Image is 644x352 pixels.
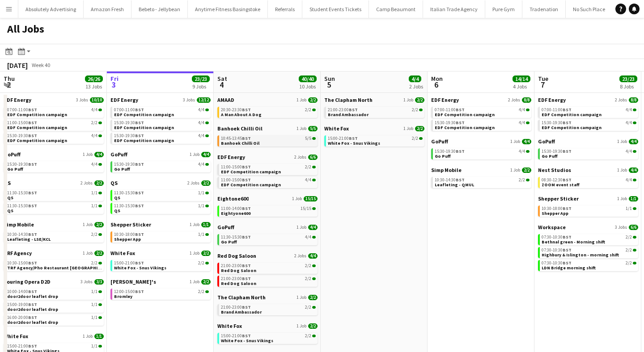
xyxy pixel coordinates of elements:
[542,112,602,117] span: EDF Competition campaign
[563,177,572,183] span: BST
[4,221,34,228] span: Simp Mobile
[114,112,174,117] span: EDF Competition campaign
[412,136,418,141] span: 2/2
[297,225,306,230] span: 1 Job
[217,125,263,132] span: Banhoek Chilli Oil
[519,178,525,182] span: 2/2
[198,134,204,138] span: 4/4
[114,120,209,130] a: 15:30-19:30BST4/4EDF Competition campaign
[538,167,638,173] a: Nest Studios1 Job4/4
[221,234,316,244] a: 11:30-15:30BST4/4Go Puff
[308,155,318,160] span: 6/6
[198,191,204,195] span: 1/1
[217,195,249,202] span: Eightone600
[324,96,373,103] span: The Clapham North
[324,125,349,132] span: White Fox
[542,108,572,112] span: 07:00-11:00
[135,203,144,209] span: BST
[221,165,251,169] span: 11:00-15:00
[542,125,602,130] span: EDF Competition campaign
[7,208,13,214] span: QS
[349,135,358,141] span: BST
[626,235,632,239] span: 2/2
[7,161,102,172] a: 15:30-19:30BST4/4Go Puff
[456,107,465,113] span: BST
[114,108,144,112] span: 07:00-11:00
[435,182,474,188] span: Leafleting - QMUL
[542,148,636,159] a: 15:30-19:30BST4/4Go Puff
[91,232,97,237] span: 2/2
[110,180,211,186] a: QS2 Jobs2/2
[403,126,413,131] span: 1 Job
[435,178,465,182] span: 10:30-14:30
[542,205,636,216] a: 10:30-18:00BST1/1Shepper App
[268,0,302,18] button: Referrals
[4,250,104,256] a: TRF Agency1 Job2/2
[217,224,318,230] a: GoPuff1 Job4/4
[431,138,448,145] span: GoPuff
[221,108,251,112] span: 20:30-23:30
[221,177,316,187] a: 11:00-15:00BST4/4EDF Competition campaign
[431,138,531,145] a: GoPuff1 Job4/4
[90,97,104,103] span: 10/10
[221,182,281,188] span: EDF Competition campaign
[198,232,204,237] span: 1/1
[110,180,118,186] span: QS
[626,108,632,112] span: 4/4
[431,96,531,103] a: EDF Energy2 Jobs8/8
[7,108,37,112] span: 07:00-11:00
[80,180,93,186] span: 2 Jobs
[566,0,613,18] button: No Such Place
[563,205,572,211] span: BST
[135,161,144,167] span: BST
[135,120,144,126] span: BST
[435,125,495,130] span: EDF Competition campaign
[110,221,211,228] a: Shepper Sticker1 Job1/1
[615,225,627,230] span: 3 Jobs
[114,232,144,237] span: 10:30-18:00
[110,221,211,250] div: Shepper Sticker1 Job1/110:30-18:00BST1/1Shepper App
[221,178,251,182] span: 11:00-15:00
[538,224,638,230] a: Workspace3 Jobs6/6
[110,151,127,158] span: GoPuff
[28,231,37,237] span: BST
[221,136,251,141] span: 10:45-13:45
[114,204,144,208] span: 11:30-15:30
[242,107,251,113] span: BST
[324,96,424,103] a: The Clapham North1 Job2/2
[349,107,358,113] span: BST
[435,107,530,117] a: 07:00-11:00BST4/4EDF Competition campaign
[4,221,104,250] div: Simp Mobile1 Job2/210:30-14:30BST2/2Leafleting - LSE/KCL
[542,149,572,154] span: 15:30-19:30
[435,120,530,130] a: 15:30-19:30BST4/4EDF Competition campaign
[91,121,97,125] span: 2/2
[305,165,311,169] span: 2/2
[403,97,413,103] span: 1 Job
[431,96,531,138] div: EDF Energy2 Jobs8/807:00-11:00BST4/4EDF Competition campaign15:30-19:30BST4/4EDF Competition camp...
[538,138,638,167] div: GoPuff1 Job4/415:30-19:30BST4/4Go Puff
[114,161,209,172] a: 15:30-19:30BST4/4Go Puff
[76,97,88,103] span: 3 Jobs
[242,205,251,211] span: BST
[217,154,245,160] span: EDF Energy
[18,0,84,18] button: Absolutely Advertising
[431,167,531,173] a: Simp Mobile1 Job2/2
[431,138,531,167] div: GoPuff1 Job4/415:30-19:30BST4/4Go Puff
[217,96,318,125] div: AMAAD1 Job2/220:30-23:30BST2/2A Man About A Dog
[415,97,424,103] span: 2/2
[7,195,13,201] span: QS
[114,203,209,213] a: 11:30-15:30BST1/1QS
[629,139,638,144] span: 4/4
[328,108,358,112] span: 21:00-23:00
[84,0,131,18] button: Amazon Fresh
[201,251,211,256] span: 2/2
[94,251,104,256] span: 2/2
[7,120,102,130] a: 11:00-15:00BST2/2EDF Competition campaign
[328,135,423,146] a: 15:00-21:00BST2/2White Fox - Snus Vikings
[217,125,318,132] a: Banhoek Chilli Oil1 Job5/5
[221,235,251,239] span: 11:30-15:30
[217,224,234,230] span: GoPuff
[7,133,102,143] a: 15:30-19:30BST4/4EDF Competition campaign
[221,169,281,175] span: EDF Competition campaign
[114,208,120,214] span: QS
